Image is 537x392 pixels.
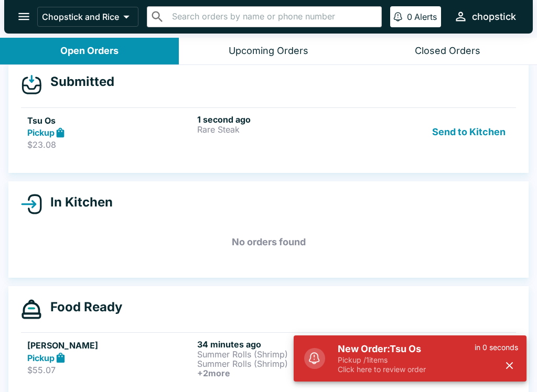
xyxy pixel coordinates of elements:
[197,368,363,378] h6: + 2 more
[21,223,516,261] h5: No orders found
[229,45,308,57] div: Upcoming Orders
[338,365,475,374] p: Click here to review order
[428,114,510,150] button: Send to Kitchen
[27,353,55,363] strong: Pickup
[37,7,138,27] button: Chopstick and Rice
[27,339,193,352] h5: [PERSON_NAME]
[449,5,520,28] button: chopstick
[197,114,363,125] h6: 1 second ago
[27,139,193,150] p: $23.08
[10,3,37,30] button: open drawer
[42,194,113,210] h4: In Kitchen
[60,45,119,57] div: Open Orders
[27,114,193,127] h5: Tsu Os
[197,125,363,134] p: Rare Steak
[42,74,114,90] h4: Submitted
[42,12,119,22] p: Chopstick and Rice
[27,127,55,138] strong: Pickup
[338,343,475,355] h5: New Order: Tsu Os
[407,12,412,22] p: 0
[42,299,122,315] h4: Food Ready
[197,339,363,350] h6: 34 minutes ago
[414,12,437,22] p: Alerts
[415,45,480,57] div: Closed Orders
[21,107,516,157] a: Tsu OsPickup$23.081 second agoRare SteakSend to Kitchen
[169,9,377,24] input: Search orders by name or phone number
[472,10,516,23] div: chopstick
[475,343,518,352] p: in 0 seconds
[27,365,193,375] p: $55.07
[197,359,363,368] p: Summer Rolls (Shrimp)
[338,355,475,365] p: Pickup / 1 items
[197,350,363,359] p: Summer Rolls (Shrimp)
[21,332,516,384] a: [PERSON_NAME]Pickup$55.0734 minutes agoSummer Rolls (Shrimp)Summer Rolls (Shrimp)+2moreComplete O...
